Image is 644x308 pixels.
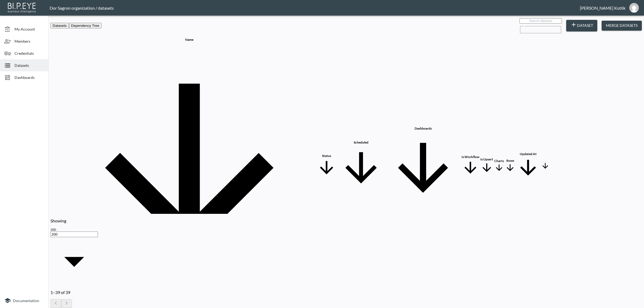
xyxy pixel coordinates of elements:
[480,157,493,175] span: Is Upsert
[14,50,44,56] span: Credentials
[494,159,504,173] span: Charts
[50,299,61,308] button: Go to previous page
[14,63,44,68] span: Datasets
[505,159,515,163] div: Rows
[13,298,39,303] span: Documentation
[516,152,540,180] span: Updated At
[386,126,460,130] div: Dashboards
[480,157,493,161] div: Is Upsert
[4,297,44,304] a: Documentation
[63,38,316,295] span: Name
[566,20,597,32] button: Dataset
[338,140,385,144] div: Scheduled
[317,154,336,158] div: Status
[14,75,44,80] span: Dashboards
[61,299,72,308] button: Go to next page
[338,140,385,192] span: Scheduled
[50,23,69,28] button: Datasets
[462,155,479,159] div: Is Workflow
[50,228,98,232] div: 200
[602,21,642,31] button: Merge Datasets
[494,159,504,163] div: Charts
[629,3,639,13] img: 531933d148c321bd54990e2d729438bd
[462,155,479,177] span: Is Workflow
[50,5,580,10] div: Dor Sagron organization / datasets
[580,5,625,10] div: [PERSON_NAME] Kotlik
[14,26,44,32] span: My Account
[505,159,515,174] span: Rows
[7,1,38,13] img: bipeye-logo
[50,290,98,295] p: 1–39 of 39
[386,126,460,206] span: Dashboards
[625,1,643,14] button: dinak@ibi.co.il
[50,218,98,223] p: Showing
[69,23,101,28] button: Dependency Tree
[516,152,540,156] div: Updated At
[317,154,336,178] span: Status
[14,38,44,44] span: Members
[63,38,316,42] div: Name
[519,18,562,24] input: Search datasets
[50,23,101,28] div: Platform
